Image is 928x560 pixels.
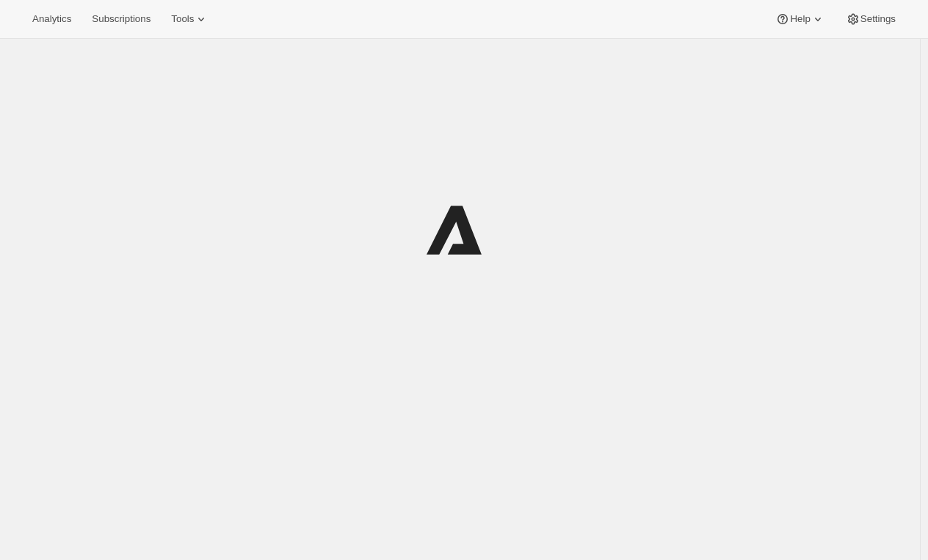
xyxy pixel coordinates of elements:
[23,9,80,29] button: Analytics
[171,13,194,25] span: Tools
[83,9,159,29] button: Subscriptions
[766,9,833,29] button: Help
[790,13,810,25] span: Help
[860,13,896,25] span: Settings
[162,9,217,29] button: Tools
[837,9,905,29] button: Settings
[32,13,71,25] span: Analytics
[92,13,151,25] span: Subscriptions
